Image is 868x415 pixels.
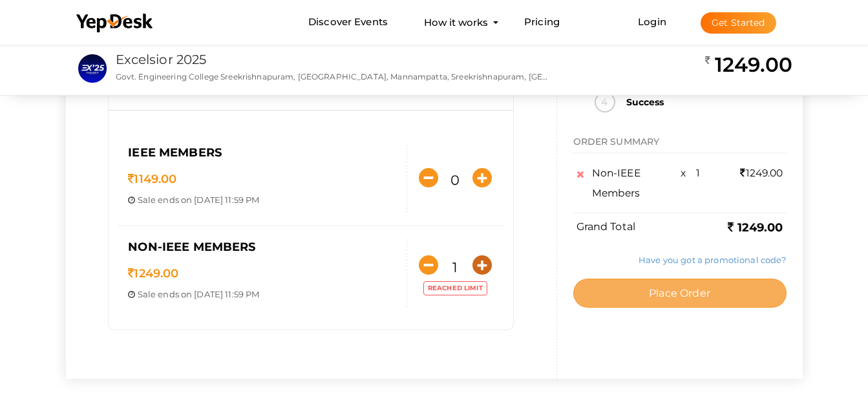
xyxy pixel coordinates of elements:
[619,92,787,112] strong: Success
[308,10,388,34] a: Discover Events
[638,16,666,28] a: Login
[128,172,176,186] span: 1149.00
[128,288,397,301] p: ends on [DATE] 11:59 PM
[524,10,560,34] a: Pricing
[115,86,507,98] a: Non-GECPKDians
[128,266,178,281] span: 1249.00
[649,287,710,299] span: Place Order
[78,54,107,83] img: IIZWXVCU_small.png
[573,279,787,308] button: Place Order
[116,52,207,67] a: Excelsior 2025
[705,52,792,78] h2: 1249.00
[592,167,640,199] span: Non-IEEE Members
[728,220,783,235] b: 1249.00
[420,10,492,34] button: How it works
[128,145,222,160] span: IEEE Members
[128,194,397,206] p: ends on [DATE] 11:59 PM
[577,220,636,235] label: Grand Total
[128,240,255,254] span: Non-IEEE Members
[116,71,550,82] p: Govt. Engineering College Sreekrishnapuram, [GEOGRAPHIC_DATA], Mannampatta, Sreekrishnapuram, [GE...
[423,281,487,295] label: Reached limit
[681,167,701,179] span: x 1
[573,136,660,147] span: ORDER SUMMARY
[701,12,776,34] button: Get Started
[138,289,156,299] span: Sale
[740,167,783,179] span: 1249.00
[138,195,156,205] span: Sale
[639,254,786,264] a: Have you got a promotional code?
